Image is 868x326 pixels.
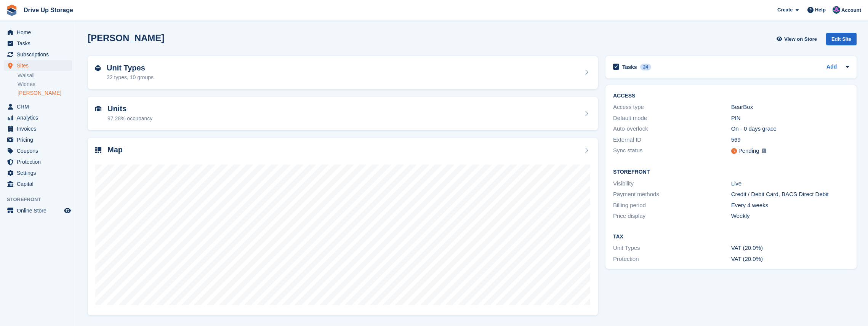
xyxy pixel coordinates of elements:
[17,168,62,178] span: Settings
[7,196,76,203] span: Storefront
[88,33,164,43] h2: [PERSON_NAME]
[731,212,849,221] div: Weekly
[613,103,731,112] div: Access type
[4,49,72,60] a: menu
[731,179,849,188] div: Live
[784,35,817,43] span: View on Store
[17,38,62,49] span: Tasks
[826,33,857,48] a: Edit Site
[640,64,651,70] div: 24
[4,168,72,178] a: menu
[107,74,154,81] div: 32 types, 10 groups
[833,6,840,14] img: Andy
[4,134,72,145] a: menu
[95,147,101,153] img: map-icn-33ee37083ee616e46c38cad1a60f524a97daa1e2b2c8c0bc3eb3415660979fc1.svg
[775,33,820,45] a: View on Store
[841,6,861,14] span: Account
[17,112,62,123] span: Analytics
[4,157,72,167] a: menu
[613,201,731,210] div: Billing period
[826,33,857,45] div: Edit Site
[731,244,849,252] div: VAT (20.0%)
[18,72,72,79] a: Walsall
[107,64,154,72] h2: Unit Types
[731,201,849,210] div: Every 4 weeks
[4,101,72,112] a: menu
[88,138,598,316] a: Map
[21,4,76,16] a: Drive Up Storage
[622,64,637,70] h2: Tasks
[17,27,62,38] span: Home
[4,112,72,123] a: menu
[613,136,731,144] div: External ID
[613,146,731,156] div: Sync status
[613,190,731,199] div: Payment methods
[18,81,72,88] a: Widnes
[63,206,72,215] a: Preview store
[17,179,62,189] span: Capital
[6,5,18,16] img: stora-icon-8386f47178a22dfd0bd8f6a31ec36ba5ce8667c1dd55bd0f319d3a0aa187defe.svg
[731,190,849,199] div: Credit / Debit Card, BACS Direct Debit
[17,205,62,216] span: Online Store
[4,27,72,38] a: menu
[613,212,731,221] div: Price display
[88,97,598,130] a: Units 97.28% occupancy
[4,179,72,189] a: menu
[613,179,731,188] div: Visibility
[18,89,72,97] a: [PERSON_NAME]
[613,125,731,133] div: Auto-overlock
[95,106,101,111] img: unit-icn-7be61d7bf1b0ce9d3e12c5938cc71ed9869f7b940bace4675aadf7bd6d80202e.svg
[731,114,849,123] div: PIN
[17,145,62,156] span: Coupons
[107,115,152,123] div: 97.28% occupancy
[17,101,62,112] span: CRM
[17,123,62,134] span: Invoices
[731,255,849,264] div: VAT (20.0%)
[731,103,849,112] div: BearBox
[815,6,826,14] span: Help
[17,157,62,167] span: Protection
[88,56,598,89] a: Unit Types 32 types, 10 groups
[4,38,72,49] a: menu
[762,149,766,153] img: icon-info-grey-7440780725fd019a000dd9b08b2336e03edf1995a4989e88bcd33f0948082b44.svg
[613,234,849,240] h2: Tax
[613,114,731,123] div: Default mode
[4,60,72,71] a: menu
[17,60,62,71] span: Sites
[826,63,837,72] a: Add
[17,49,62,60] span: Subscriptions
[738,147,759,155] div: Pending
[613,244,731,252] div: Unit Types
[4,145,72,156] a: menu
[731,136,849,144] div: 569
[107,145,123,154] h2: Map
[613,93,849,99] h2: ACCESS
[731,125,849,133] div: On - 0 days grace
[107,104,152,113] h2: Units
[613,169,849,175] h2: Storefront
[17,134,62,145] span: Pricing
[4,205,72,216] a: menu
[777,6,793,14] span: Create
[4,123,72,134] a: menu
[613,255,731,264] div: Protection
[95,65,101,71] img: unit-type-icn-2b2737a686de81e16bb02015468b77c625bbabd49415b5ef34ead5e3b44a266d.svg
